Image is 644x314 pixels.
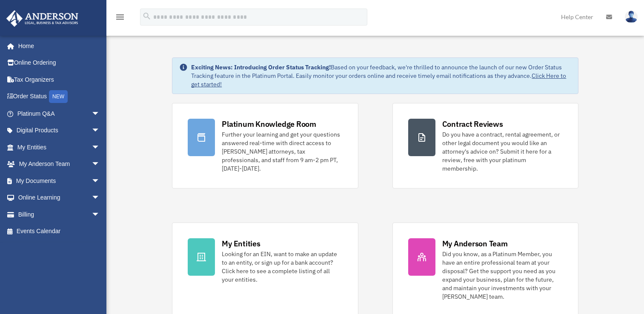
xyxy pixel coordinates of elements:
[222,130,342,173] div: Further your learning and get your questions answered real-time with direct access to [PERSON_NAM...
[6,122,113,139] a: Digital Productsarrow_drop_down
[222,250,342,284] div: Looking for an EIN, want to make an update to an entity, or sign up for a bank account? Click her...
[172,103,358,188] a: Platinum Knowledge Room Further your learning and get your questions answered real-time with dire...
[4,10,81,27] img: Anderson Advisors Platinum Portal
[222,119,316,129] div: Platinum Knowledge Room
[625,11,638,23] img: User Pic
[92,139,109,156] span: arrow_drop_down
[222,238,260,249] div: My Entities
[115,15,125,22] a: menu
[6,71,113,88] a: Tax Organizers
[6,139,113,156] a: My Entitiesarrow_drop_down
[92,105,109,123] span: arrow_drop_down
[115,12,125,22] i: menu
[49,90,68,103] div: NEW
[6,105,113,122] a: Platinum Q&Aarrow_drop_down
[6,88,113,106] a: Order StatusNEW
[92,172,109,190] span: arrow_drop_down
[6,37,109,54] a: Home
[392,103,578,188] a: Contract Reviews Do you have a contract, rental agreement, or other legal document you would like...
[6,156,113,173] a: My Anderson Teamarrow_drop_down
[442,130,563,173] div: Do you have a contract, rental agreement, or other legal document you would like an attorney's ad...
[191,63,571,88] div: Based on your feedback, we're thrilled to announce the launch of our new Order Status Tracking fe...
[191,63,331,71] strong: Exciting News: Introducing Order Status Tracking!
[92,122,109,140] span: arrow_drop_down
[6,206,113,223] a: Billingarrow_drop_down
[92,206,109,223] span: arrow_drop_down
[92,156,109,173] span: arrow_drop_down
[6,189,113,206] a: Online Learningarrow_drop_down
[92,189,109,207] span: arrow_drop_down
[442,250,563,301] div: Did you know, as a Platinum Member, you have an entire professional team at your disposal? Get th...
[442,238,508,249] div: My Anderson Team
[442,119,503,129] div: Contract Reviews
[6,172,113,189] a: My Documentsarrow_drop_down
[6,223,113,240] a: Events Calendar
[142,11,152,21] i: search
[191,72,566,88] a: Click Here to get started!
[6,54,113,71] a: Online Ordering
